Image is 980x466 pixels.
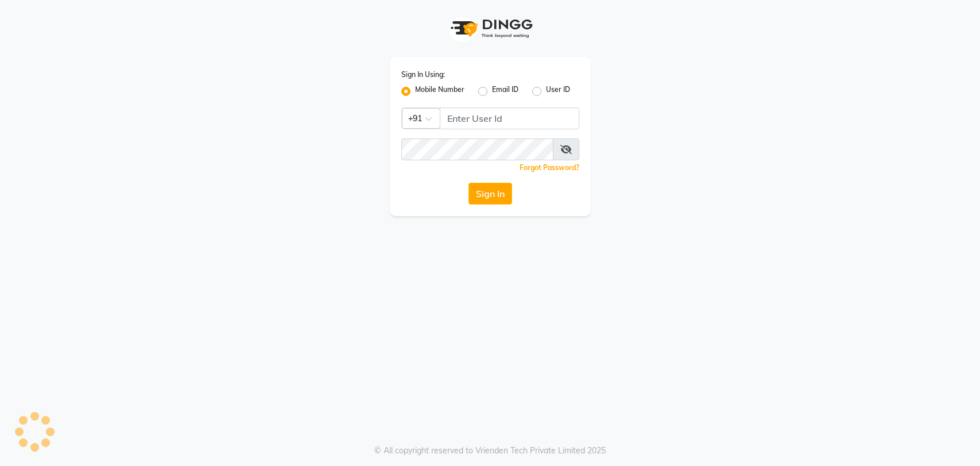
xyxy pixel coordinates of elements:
label: Sign In Using: [401,70,445,80]
label: Mobile Number [415,84,464,98]
label: User ID [546,84,570,98]
label: Email ID [492,84,518,98]
input: Username [440,107,579,129]
img: logo1.svg [444,11,536,45]
button: Sign In [468,183,512,205]
a: Forgot Password? [520,163,579,172]
input: Username [401,138,553,160]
